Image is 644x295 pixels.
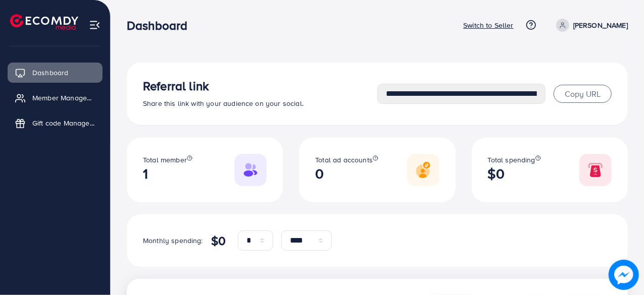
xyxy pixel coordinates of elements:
[211,233,226,248] h4: $0
[143,98,304,108] span: Share this link with your audience on your social.
[565,88,601,99] span: Copy URL
[8,63,103,83] a: Dashboard
[143,165,192,182] h2: 1
[10,14,78,30] img: logo
[315,165,378,182] h2: 0
[32,118,95,128] span: Gift code Management
[609,260,639,290] img: image
[552,19,628,32] a: [PERSON_NAME]
[488,165,541,182] h2: $0
[554,85,612,103] button: Copy URL
[143,79,377,93] h3: Referral link
[32,68,68,78] span: Dashboard
[573,19,628,31] p: [PERSON_NAME]
[579,154,612,186] img: Responsive image
[407,154,439,186] img: Responsive image
[8,113,103,133] a: Gift code Management
[315,155,373,165] span: Total ad accounts
[234,154,267,186] img: Responsive image
[488,155,535,165] span: Total spending
[143,234,203,247] p: Monthly spending:
[143,155,187,165] span: Total member
[32,93,95,103] span: Member Management
[127,18,195,33] h3: Dashboard
[8,88,103,108] a: Member Management
[89,19,101,31] img: menu
[463,19,514,31] p: Switch to Seller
